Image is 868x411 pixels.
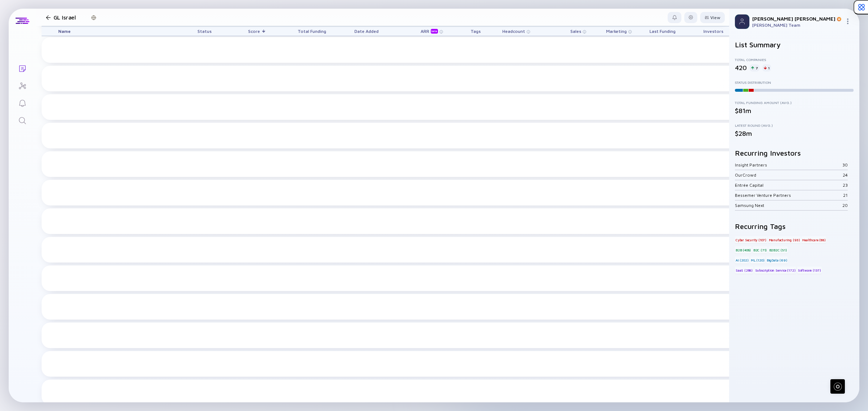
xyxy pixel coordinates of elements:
[735,192,843,198] div: Bessemer Venture Partners
[750,256,765,264] div: ML (120)
[801,236,826,243] div: Healthcare (88)
[750,64,759,72] div: 7
[52,26,183,36] div: Name
[9,111,36,129] a: Search
[843,192,848,198] div: 21
[298,29,326,34] span: Total Funding
[431,29,438,34] div: beta
[54,14,76,21] h1: GL Israel
[753,246,767,254] div: B2C (71)
[455,26,496,36] div: Tags
[735,256,749,264] div: AI (202)
[421,29,439,34] div: ARR
[650,29,676,34] span: Last Funding
[735,149,854,157] h2: Recurring Investors
[843,172,848,178] div: 24
[752,22,842,28] div: [PERSON_NAME] Team
[797,267,822,274] div: Software (137)
[754,267,796,274] div: Subscription Service (172)
[845,18,851,24] img: Menu
[735,130,854,137] div: $28m
[842,203,848,208] div: 20
[9,94,36,111] a: Reminders
[735,14,749,29] img: Profile Picture
[9,59,36,77] a: Lists
[9,77,36,94] a: Investor Map
[735,267,753,274] div: SaaS (288)
[735,40,854,49] h2: List Summary
[766,256,788,264] div: BigData (69)
[735,222,854,230] h2: Recurring Tags
[735,182,843,188] div: Entrée Capital
[768,236,801,243] div: Manufacturing (93)
[735,236,767,243] div: Cyber Security (107)
[843,182,848,188] div: 23
[606,29,627,34] span: Marketing
[735,162,842,168] div: Insight Partners
[735,64,747,72] div: 420
[762,64,771,72] div: 1
[237,26,277,36] div: Score
[752,16,842,22] div: [PERSON_NAME] [PERSON_NAME]
[735,80,854,85] div: Status Distribution
[570,29,581,34] span: Sales
[735,100,854,105] div: Total Funding Amount (Avg.)
[697,26,729,36] div: Investors
[197,29,212,34] span: Status
[346,26,387,36] div: Date Added
[842,162,848,168] div: 30
[735,57,854,62] div: Total Companies
[735,107,854,114] div: $81m
[735,203,842,208] div: Samsung Next
[735,172,843,178] div: OurCrowd
[700,12,725,23] button: View
[735,246,752,254] div: B2B (408)
[769,246,788,254] div: B2B2C (51)
[502,29,525,34] span: Headcount
[735,123,854,127] div: Latest Round (Avg.)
